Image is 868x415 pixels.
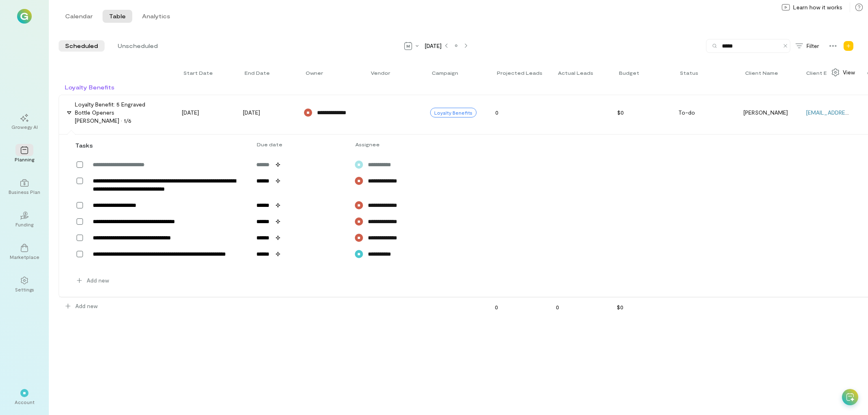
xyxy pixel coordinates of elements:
[807,42,819,50] span: Filter
[10,254,39,260] div: Marketplace
[243,109,285,117] div: [DATE]
[612,106,669,119] div: $0
[793,3,842,11] span: Learn how it works
[490,301,547,314] div: 0
[9,189,40,195] div: Business Plan
[10,140,39,169] a: Planning
[10,107,39,137] a: Growegy AI
[65,84,114,91] span: Loyalty Benefits
[184,70,216,76] div: Toggle SortBy
[59,10,99,23] button: Calendar
[75,100,152,125] div: Loyalty Benefit: 5 Engraved Bottle openers [PERSON_NAME] · 1/6
[432,70,462,76] div: Toggle SortBy
[842,39,855,52] div: Add new program
[745,70,782,76] div: Toggle SortBy
[678,109,725,117] div: To-do
[558,70,597,76] div: Toggle SortBy
[10,270,39,299] a: Settings
[425,42,442,50] span: [DATE]
[103,10,132,23] button: Table
[680,70,698,76] span: Status
[184,70,213,76] span: Start date
[11,124,38,130] div: Growegy AI
[15,221,33,228] div: Funding
[136,10,177,23] button: Analytics
[551,301,608,314] div: 0
[350,141,415,148] div: Assignee
[245,70,270,76] span: End date
[434,109,472,116] span: Loyalty Benefits
[371,70,394,76] div: Toggle SortBy
[87,276,109,285] span: Add new
[75,141,88,150] div: Tasks
[15,399,35,405] div: Account
[10,172,39,202] a: Business Plan
[745,70,778,76] span: Client Name
[497,70,546,76] div: Toggle SortBy
[619,70,643,76] div: Toggle SortBy
[619,70,639,76] span: Budget
[118,42,158,50] span: Unscheduled
[558,70,593,76] span: Actual leads
[306,70,323,76] span: Owner
[252,141,350,148] div: Due date
[490,106,547,119] div: 0
[10,237,39,267] a: Marketplace
[10,205,39,234] a: Funding
[826,66,860,79] div: Show columns
[612,301,669,314] div: $0
[497,70,542,76] span: Projected leads
[75,302,98,310] span: Add new
[15,286,34,293] div: Settings
[843,68,855,76] span: View
[739,106,796,119] div: [PERSON_NAME]
[432,70,458,76] span: Campaign
[65,42,98,50] span: Scheduled
[306,70,327,76] div: Toggle SortBy
[806,70,841,76] div: Toggle SortBy
[806,70,837,76] span: Client Email
[182,109,224,117] div: [DATE]
[371,70,390,76] span: Vendor
[680,70,702,76] div: Toggle SortBy
[245,70,273,76] div: Toggle SortBy
[15,156,34,163] div: Planning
